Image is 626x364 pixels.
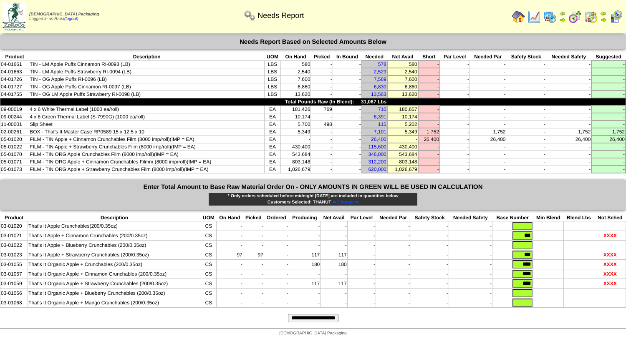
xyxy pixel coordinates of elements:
td: - [440,90,469,98]
td: LBS [265,68,281,75]
td: 03-01022 [0,241,28,250]
td: - [469,105,506,113]
td: EA [265,128,281,136]
td: 117 [321,250,348,260]
td: - [469,90,506,98]
td: EA [265,166,281,173]
td: - [418,143,440,151]
a: 710 [378,106,386,112]
td: EA [265,151,281,158]
td: - [216,221,243,231]
td: 117 [289,250,320,260]
td: - [289,231,320,241]
td: - [333,128,362,136]
td: - [506,151,546,158]
td: - [506,120,546,128]
td: - [333,68,362,75]
td: 5,700 [280,120,311,128]
td: That's It Apple + Strawberry Crunchables (200/0.35oz) [28,250,201,260]
td: - [333,143,362,151]
td: - [418,120,440,128]
td: - [347,241,376,250]
td: - [347,250,376,260]
td: - [546,75,591,83]
td: - [418,60,440,68]
td: - [411,241,449,250]
td: - [440,75,469,83]
td: 04-01727 [0,83,29,90]
td: - [469,60,506,68]
td: 05-01073 [0,166,29,173]
td: - [243,221,264,231]
td: 769 [311,105,333,113]
td: 03-01023 [0,250,28,260]
td: - [469,166,506,173]
td: - [506,158,546,166]
img: home.gif [512,10,525,23]
td: 1,752 [469,128,506,136]
td: - [449,221,492,231]
th: UOM [201,214,216,221]
td: That's It Organic Apple + Crunchables (200/0.35oz) [28,260,201,269]
a: 7,569 [374,76,386,82]
span: Needs Report [257,11,304,20]
th: Description [29,53,265,60]
th: Net Avail [321,214,348,221]
th: Safety Stock [411,214,449,221]
td: - [506,105,546,113]
td: XXXX [594,231,626,241]
td: FILM - TIN Apple + Cinnamon Crunchables Film (8000 imp/roll)(IMP = EA) [29,136,265,143]
td: - [418,90,440,98]
td: - [591,60,626,68]
a: 578 [378,61,386,67]
td: - [418,166,440,173]
td: 1,752 [591,128,626,136]
td: - [440,166,469,173]
td: - [321,231,348,241]
td: - [280,136,311,143]
td: - [311,166,333,173]
td: - [449,241,492,250]
td: - [216,231,243,241]
td: - [333,113,362,120]
td: - [440,113,469,120]
td: - [506,68,546,75]
td: 543,684 [280,151,311,158]
td: 09-00244 [0,113,29,120]
td: 5,349 [280,128,311,136]
th: Not Sched [594,214,626,221]
a: 26,400 [371,136,386,142]
td: - [469,83,506,90]
th: Picked [311,53,333,60]
td: - [506,90,546,98]
td: - [333,151,362,158]
th: Needed [362,53,387,60]
a: 2,529 [374,69,386,75]
td: - [591,113,626,120]
td: - [418,83,440,90]
td: - [418,75,440,83]
td: 13,620 [387,90,418,98]
td: 03-01020 [0,221,28,231]
td: - [333,166,362,173]
th: Producing [289,214,320,221]
td: - [546,90,591,98]
td: - [411,231,449,241]
td: 1,752 [418,128,440,136]
td: - [506,136,546,143]
td: - [591,83,626,90]
td: CS [201,260,216,269]
td: - [440,83,469,90]
td: - [333,158,362,166]
td: LBS [265,60,281,68]
td: 05-01070 [0,151,29,158]
td: - [264,231,289,241]
td: - [546,158,591,166]
td: - [311,113,333,120]
td: - [311,143,333,151]
td: EA [265,113,281,120]
td: 5,349 [387,128,418,136]
td: EA [265,105,281,113]
td: LBS [265,90,281,98]
td: 26,400 [591,136,626,143]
